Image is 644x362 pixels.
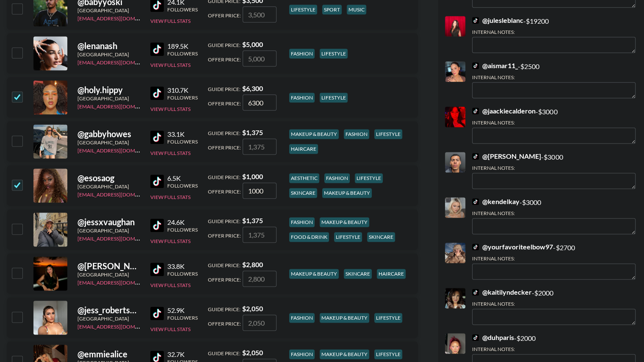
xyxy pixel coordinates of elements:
div: 33.1K [167,130,198,138]
div: fashion [289,93,315,102]
a: [EMAIL_ADDRESS][DOMAIN_NAME] [77,14,163,22]
div: lifestyle [374,129,402,139]
a: @[PERSON_NAME] [472,152,541,160]
div: skincare [289,188,317,198]
img: TikTok [472,108,479,114]
div: sport [322,5,342,14]
span: Offer Price: [208,232,241,239]
div: - $ 2500 [472,61,636,98]
div: 189.5K [167,42,198,50]
div: [GEOGRAPHIC_DATA] [77,95,140,102]
div: skincare [344,269,372,279]
img: TikTok [472,153,479,160]
div: Followers [167,315,198,321]
div: @ jess_roberts0250 [77,305,140,315]
div: lifestyle [374,349,402,359]
span: Guide Price: [208,42,240,48]
div: 33.8K [167,262,198,271]
a: [EMAIL_ADDRESS][DOMAIN_NAME] [77,146,163,154]
a: [EMAIL_ADDRESS][DOMAIN_NAME] [77,234,163,242]
div: Followers [167,6,198,13]
button: View Full Stats [150,106,191,112]
div: 6.5K [167,174,198,182]
div: lifestyle [334,232,362,242]
span: Offer Price: [208,100,241,107]
input: 5,000 [243,50,276,66]
strong: $ 5,000 [242,40,263,48]
div: lifestyle [320,93,348,102]
strong: $ 6,300 [242,84,263,92]
button: View Full Stats [150,62,191,68]
div: aesthetic [289,173,319,183]
span: Offer Price: [208,276,241,283]
span: Offer Price: [208,188,241,195]
div: fashion [344,129,369,139]
div: makeup & beauty [289,269,339,279]
div: Followers [167,227,198,233]
a: [EMAIL_ADDRESS][DOMAIN_NAME] [77,102,163,110]
div: Followers [167,271,198,277]
div: makeup & beauty [320,349,369,359]
img: TikTok [150,263,164,276]
div: [GEOGRAPHIC_DATA] [77,183,140,190]
img: TikTok [150,42,164,56]
div: @ [PERSON_NAME].[GEOGRAPHIC_DATA] [77,261,140,271]
div: Internal Notes: [472,255,636,262]
span: Guide Price: [208,86,240,92]
input: 1,375 [243,138,276,155]
div: - $ 2700 [472,243,636,279]
button: View Full Stats [150,282,191,288]
a: @julesleblanc [472,16,523,25]
div: lifestyle [355,173,383,183]
img: TikTok [472,62,479,69]
div: Followers [167,182,198,189]
strong: $ 1,375 [242,128,263,136]
div: haircare [377,269,406,279]
a: @duhparis [472,333,514,342]
div: [GEOGRAPHIC_DATA] [77,271,140,278]
div: Internal Notes: [472,210,636,216]
span: Offer Price: [208,144,241,151]
div: [GEOGRAPHIC_DATA] [77,51,140,58]
strong: $ 2,800 [242,260,263,268]
div: makeup & beauty [289,129,339,139]
img: TikTok [150,174,164,188]
span: Guide Price: [208,350,240,356]
span: Guide Price: [208,262,240,268]
div: Internal Notes: [472,74,636,80]
button: View Full Stats [150,18,191,24]
button: View Full Stats [150,238,191,244]
div: 24.6K [167,218,198,227]
strong: $ 1,375 [242,216,263,224]
div: haircare [289,144,318,154]
div: music [347,5,366,14]
strong: $ 2,050 [242,304,263,312]
img: TikTok [472,17,479,24]
button: View Full Stats [150,150,191,156]
div: fashion [324,173,350,183]
img: TikTok [150,86,164,100]
div: @ esosaog [77,173,140,183]
div: @ jessxvaughan [77,217,140,227]
div: [GEOGRAPHIC_DATA] [77,139,140,146]
div: [GEOGRAPHIC_DATA] [77,227,140,234]
div: [GEOGRAPHIC_DATA] [77,315,140,322]
div: - $ 19200 [472,16,636,53]
div: fashion [289,313,315,323]
span: Offer Price: [208,12,241,19]
div: [GEOGRAPHIC_DATA] [77,7,140,14]
div: Internal Notes: [472,346,636,352]
div: fashion [289,49,315,58]
a: [EMAIL_ADDRESS][DOMAIN_NAME] [77,190,163,198]
input: 1,000 [243,182,276,199]
div: lifestyle [320,49,348,58]
div: Followers [167,138,198,145]
img: TikTok [472,289,479,296]
span: Offer Price: [208,56,241,63]
img: TikTok [150,130,164,144]
a: @jaackiecalderon [472,107,536,115]
div: makeup & beauty [322,188,372,198]
span: Guide Price: [208,130,240,136]
div: Internal Notes: [472,29,636,35]
a: [EMAIL_ADDRESS][DOMAIN_NAME] [77,58,163,66]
